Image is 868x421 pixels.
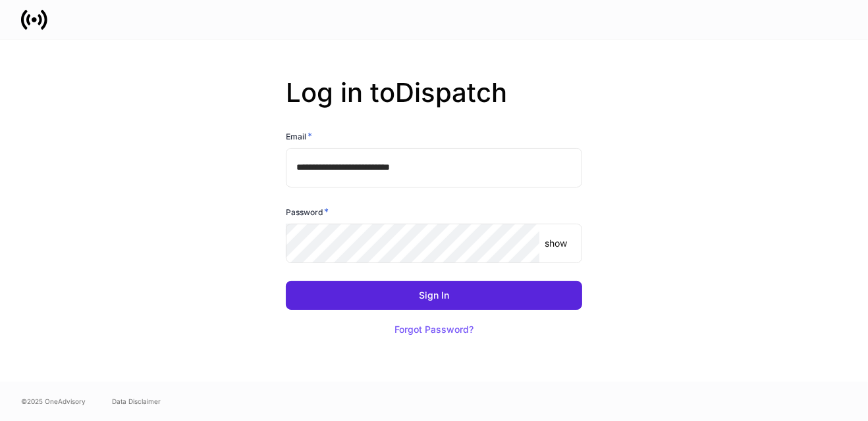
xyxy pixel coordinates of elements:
h2: Log in to Dispatch [286,77,582,130]
div: Forgot Password? [394,325,474,334]
p: show [545,237,567,250]
h6: Password [286,205,329,218]
button: Forgot Password? [378,315,490,344]
a: Data Disclaimer [112,396,161,407]
div: Sign In [419,291,449,300]
h6: Email [286,130,312,143]
button: Sign In [286,281,582,310]
span: © 2025 OneAdvisory [21,396,86,407]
